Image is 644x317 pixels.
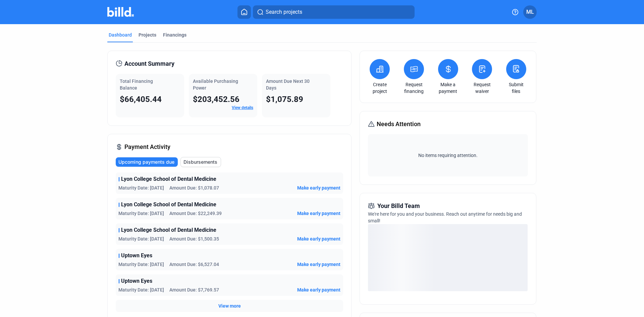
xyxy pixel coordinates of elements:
span: No items requiring attention. [371,152,525,159]
span: Maturity Date: [DATE] [118,210,164,217]
span: Your Billd Team [377,201,420,211]
span: Lyon College School of Dental Medicine [121,175,216,183]
span: Lyon College School of Dental Medicine [121,201,216,209]
span: Needs Attention [377,119,421,129]
button: Make early payment [297,286,340,293]
a: View details [232,105,253,110]
a: Make a payment [436,81,460,95]
div: Projects [139,32,156,38]
span: Available Purchasing Power [193,78,238,91]
span: Search projects [266,8,302,16]
span: Account Summary [124,59,174,68]
button: Make early payment [297,184,340,191]
span: Maturity Date: [DATE] [118,184,164,191]
span: Amount Due: $7,769.57 [169,286,219,293]
span: $1,075.89 [266,95,303,104]
span: Amount Due: $1,500.35 [169,235,219,242]
span: Amount Due: $6,527.04 [169,261,219,268]
span: Amount Due: $1,078.07 [169,184,219,191]
button: View more [218,303,241,309]
span: Amount Due Next 30 Days [266,78,310,91]
div: Financings [163,32,186,38]
span: Total Financing Balance [120,78,153,91]
span: Payment Activity [124,142,170,152]
span: $203,452.56 [193,95,239,104]
span: Maturity Date: [DATE] [118,286,164,293]
a: Create project [368,81,391,95]
button: Make early payment [297,261,340,268]
span: Uptown Eyes [121,277,152,285]
span: $66,405.44 [120,95,162,104]
button: Upcoming payments due [116,157,178,167]
a: Submit files [504,81,528,95]
span: Disbursements [183,159,217,165]
button: Make early payment [297,235,340,242]
div: Dashboard [109,32,132,38]
img: Billd Company Logo [107,7,134,17]
span: Uptown Eyes [121,252,152,260]
button: Make early payment [297,210,340,217]
span: Lyon College School of Dental Medicine [121,226,216,234]
span: ML [526,8,534,16]
a: Request waiver [470,81,494,95]
span: Amount Due: $22,249.39 [169,210,222,217]
span: Upcoming payments due [118,159,174,165]
div: loading [368,224,528,291]
span: Maturity Date: [DATE] [118,261,164,268]
span: Maturity Date: [DATE] [118,235,164,242]
a: Request financing [402,81,426,95]
button: Disbursements [180,157,221,167]
button: Search projects [253,5,415,19]
button: ML [523,5,537,19]
span: We're here for you and your business. Reach out anytime for needs big and small! [368,211,522,223]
